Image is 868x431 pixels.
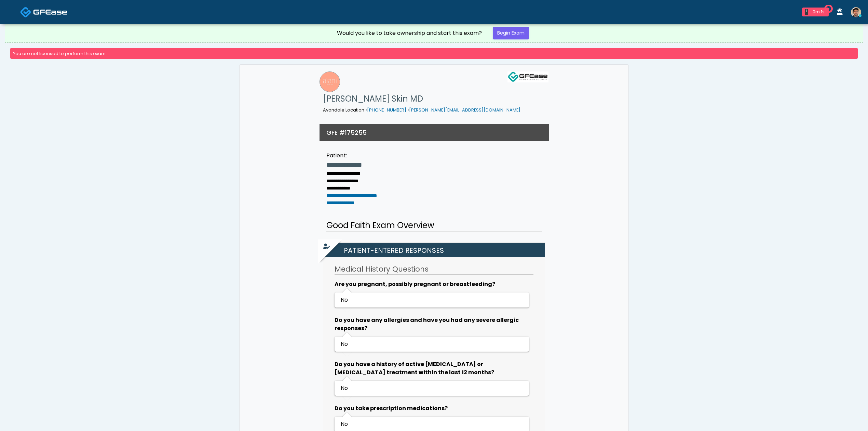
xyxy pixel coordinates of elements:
img: Alani Skin MD [320,71,340,92]
span: • [365,107,367,113]
div: 1 [805,9,808,15]
h1: [PERSON_NAME] Skin MD [323,92,520,106]
img: GFEase Logo [507,71,548,82]
span: No [341,420,348,428]
span: No [341,340,348,348]
h2: Patient-entered Responses [327,243,545,257]
small: Avondale Location [323,107,520,113]
a: Begin Exam [493,27,529,39]
b: Do you have any allergies and have you had any severe allergic responses? [335,316,519,332]
a: [PHONE_NUMBER] [367,107,406,113]
h2: Good Faith Exam Overview [326,219,542,232]
span: No [341,296,348,304]
span: No [341,384,348,392]
img: Docovia [20,6,31,18]
div: Patient: [326,152,377,160]
img: Kenner Medina [851,7,861,17]
div: Would you like to take ownership and start this exam? [337,29,482,37]
h3: Medical History Questions [335,264,533,275]
b: Are you pregnant, possibly pregnant or breastfeeding? [335,280,495,288]
b: Do you take prescription medications? [335,404,448,412]
a: [PERSON_NAME][EMAIL_ADDRESS][DOMAIN_NAME] [409,107,520,113]
small: You are not licensed to perform this exam. [13,51,107,56]
b: Do you have a history of active [MEDICAL_DATA] or [MEDICAL_DATA] treatment within the last 12 mon... [335,360,494,376]
a: Docovia [20,1,67,23]
a: 1 0m 1s [798,5,833,19]
img: Docovia [33,9,67,15]
div: 0m 1s [811,9,826,15]
span: • [407,107,409,113]
h3: GFE #175255 [326,128,367,137]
